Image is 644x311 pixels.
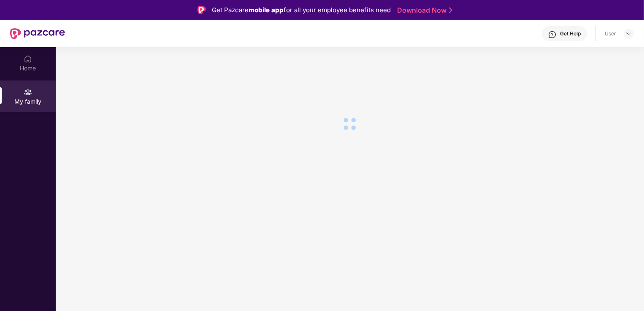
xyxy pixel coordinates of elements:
[24,88,32,97] img: svg+xml;base64,PHN2ZyB3aWR0aD0iMjAiIGhlaWdodD0iMjAiIHZpZXdCb3g9IjAgMCAyMCAyMCIgZmlsbD0ibm9uZSIgeG...
[397,6,450,15] a: Download Now
[198,6,206,14] img: Logo
[24,55,32,63] img: svg+xml;base64,PHN2ZyBpZD0iSG9tZSIgeG1sbnM9Imh0dHA6Ly93d3cudzMub3JnLzIwMDAvc3ZnIiB3aWR0aD0iMjAiIG...
[10,28,65,39] img: New Pazcare Logo
[625,30,632,37] img: svg+xml;base64,PHN2ZyBpZD0iRHJvcGRvd24tMzJ4MzIiIHhtbG5zPSJodHRwOi8vd3d3LnczLm9yZy8yMDAwL3N2ZyIgd2...
[212,5,391,15] div: Get Pazcare for all your employee benefits need
[249,6,284,14] strong: mobile app
[605,30,616,37] div: User
[548,30,557,39] img: svg+xml;base64,PHN2ZyBpZD0iSGVscC0zMngzMiIgeG1sbnM9Imh0dHA6Ly93d3cudzMub3JnLzIwMDAvc3ZnIiB3aWR0aD...
[560,30,581,37] div: Get Help
[449,6,452,15] img: Stroke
